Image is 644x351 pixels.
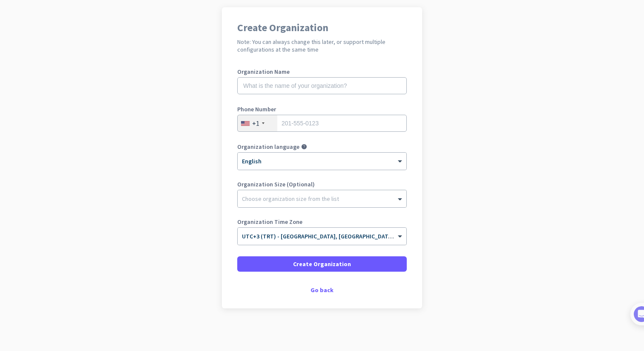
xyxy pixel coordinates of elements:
div: Go back [237,287,407,293]
h1: Create Organization [237,23,407,33]
label: Organization Size (Optional) [237,181,407,187]
input: What is the name of your organization? [237,77,407,94]
input: 201-555-0123 [237,115,407,132]
i: help [301,144,307,150]
span: Create Organization [293,260,351,268]
label: Phone Number [237,106,407,112]
button: Create Organization [237,256,407,272]
label: Organization language [237,144,299,150]
label: Organization Time Zone [237,219,407,225]
div: +1 [252,119,259,128]
label: Organization Name [237,69,407,75]
h2: Note: You can always change this later, or support multiple configurations at the same time [237,38,407,53]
